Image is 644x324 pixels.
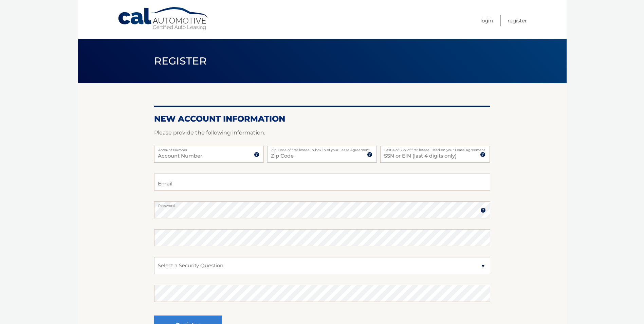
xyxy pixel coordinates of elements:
a: Cal Automotive [117,7,209,31]
input: Account Number [154,146,264,163]
img: tooltip.svg [367,152,372,157]
img: tooltip.svg [254,152,259,157]
label: Zip Code of first lessee in box 1b of your Lease Agreement [267,146,377,151]
label: Password [154,201,490,207]
img: tooltip.svg [480,208,486,213]
a: Login [480,15,493,26]
span: Register [154,55,207,67]
h2: New Account Information [154,114,490,124]
label: Last 4 of SSN of first lessee listed on your Lease Agreement [380,146,490,151]
input: SSN or EIN (last 4 digits only) [380,146,490,163]
img: tooltip.svg [480,152,485,157]
a: Register [508,15,527,26]
input: Email [154,174,490,191]
label: Account Number [154,146,264,151]
p: Please provide the following information. [154,128,490,138]
input: Zip Code [267,146,377,163]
